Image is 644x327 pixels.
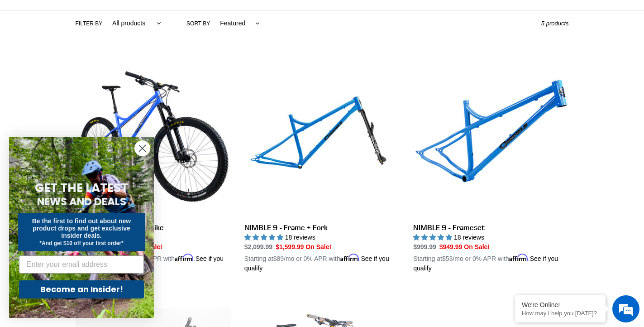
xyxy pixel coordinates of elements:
[76,19,103,28] label: Filter by
[186,19,210,28] label: Sort by
[522,301,599,308] div: We're Online!
[134,140,150,156] button: Close dialog
[522,310,599,317] p: How may I help you today?
[541,20,569,27] span: 5 products
[19,255,144,274] input: Enter your email address
[37,194,126,209] span: NEWS AND DEALS
[19,280,144,298] button: Become an Insider!
[32,217,131,239] span: Be the first to find out about new product drops and get exclusive insider deals.
[39,240,123,246] span: *And get $10 off your first order*
[35,180,128,196] span: GET THE LATEST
